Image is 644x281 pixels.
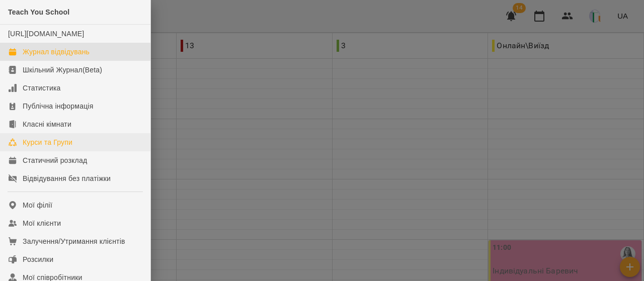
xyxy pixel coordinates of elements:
div: Залучення/Утримання клієнтів [23,236,125,246]
div: Мої клієнти [23,218,61,228]
div: Статистика [23,83,61,93]
div: Розсилки [23,254,53,264]
a: [URL][DOMAIN_NAME] [8,30,84,38]
div: Статичний розклад [23,155,87,165]
div: Курси та Групи [23,137,72,147]
div: Журнал відвідувань [23,47,90,57]
div: Класні кімнати [23,119,71,129]
span: Teach You School [8,8,69,16]
div: Публічна інформація [23,101,93,111]
div: Мої філії [23,200,52,210]
div: Шкільний Журнал(Beta) [23,65,102,75]
div: Відвідування без платіжки [23,173,111,183]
